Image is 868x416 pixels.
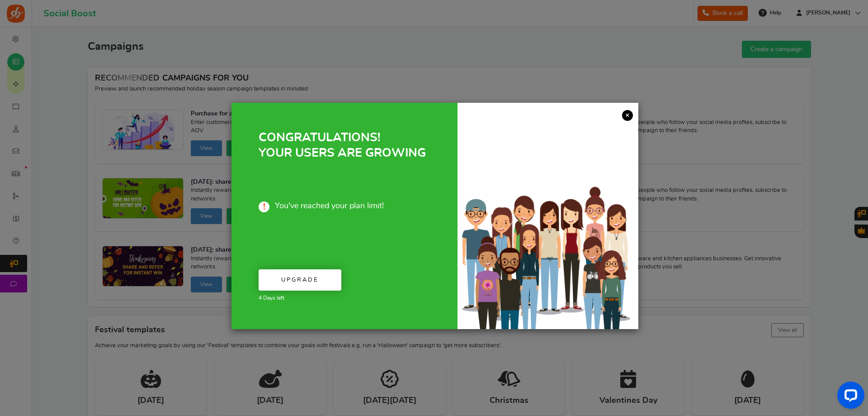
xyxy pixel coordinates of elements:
[259,269,341,291] a: Upgrade
[622,110,633,121] a: ×
[259,132,426,159] span: CONGRATULATIONS! YOUR USERS ARE GROWING
[259,201,430,211] span: You've reached your plan limit!
[281,277,319,283] span: Upgrade
[830,378,868,416] iframe: LiveChat chat widget
[458,148,638,329] img: Increased users
[259,295,284,301] span: 4 Days left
